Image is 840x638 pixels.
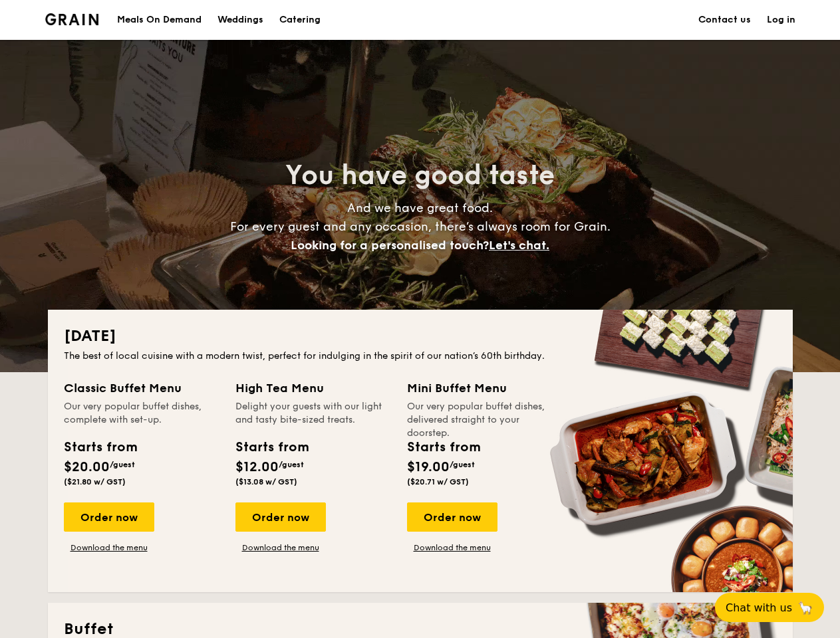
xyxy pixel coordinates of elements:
[407,477,469,486] span: ($20.71 w/ GST)
[489,238,549,253] span: Let's chat.
[235,437,308,457] div: Starts from
[407,400,563,427] div: Our very popular buffet dishes, delivered straight to your doorstep.
[110,460,135,469] span: /guest
[64,400,219,427] div: Our very popular buffet dishes, complete with set-up.
[45,13,99,25] a: Logotype
[407,459,450,475] span: $19.00
[407,379,563,397] div: Mini Buffet Menu
[285,159,555,191] span: You have good taste
[450,460,475,469] span: /guest
[235,542,326,553] a: Download the menu
[64,542,154,553] a: Download the menu
[64,477,126,486] span: ($21.80 w/ GST)
[64,379,219,397] div: Classic Buffet Menu
[64,502,154,532] div: Order now
[715,593,824,622] button: Chat with us🦙
[407,437,480,457] div: Starts from
[291,238,489,253] span: Looking for a personalised touch?
[45,13,99,25] img: Grain
[235,400,391,427] div: Delight your guests with our light and tasty bite-sized treats.
[407,542,497,553] a: Download the menu
[230,201,611,253] span: And we have great food. For every guest and any occasion, there’s always room for Grain.
[64,350,777,363] div: The best of local cuisine with a modern twist, perfect for indulging in the spirit of our nation’...
[797,600,813,615] span: 🦙
[726,601,792,614] span: Chat with us
[407,502,497,532] div: Order now
[64,459,110,475] span: $20.00
[279,460,304,469] span: /guest
[235,502,326,532] div: Order now
[64,326,777,347] h2: [DATE]
[235,477,297,486] span: ($13.08 w/ GST)
[64,437,136,457] div: Starts from
[235,459,279,475] span: $12.00
[235,379,391,397] div: High Tea Menu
